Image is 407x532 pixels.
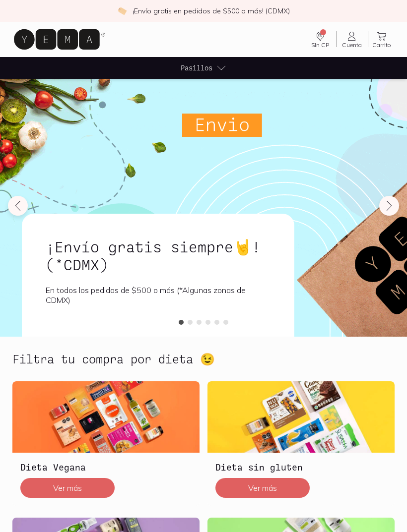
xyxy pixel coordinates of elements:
[305,30,336,48] a: Dirección no especificada
[342,41,362,49] span: Cuenta
[133,6,290,16] p: ¡Envío gratis en pedidos de $500 o más! (CDMX)
[12,381,200,453] img: Dieta Vegana
[181,62,212,73] span: Pasillos
[20,478,115,498] button: Ver más
[215,478,310,498] button: Ver más
[215,461,387,473] h3: Dieta sin gluten
[372,41,391,49] span: Carrito
[20,461,192,473] h3: Dieta Vegana
[207,381,395,453] img: Dieta sin gluten
[207,381,395,505] a: Dieta sin glutenDieta sin glutenVer más
[337,30,368,48] a: Cuenta
[118,6,127,15] img: check
[12,381,200,505] a: Dieta VeganaDieta VeganaVer más
[12,353,215,365] h2: Filtra tu compra por dieta 😉
[368,30,395,48] a: Carrito
[46,285,271,305] p: En todos los pedidos de $500 o más (*Algunas zonas de CDMX)
[311,41,329,49] span: Sin CP
[46,237,271,273] h1: ¡Envío gratis siempre🤘! (*CDMX)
